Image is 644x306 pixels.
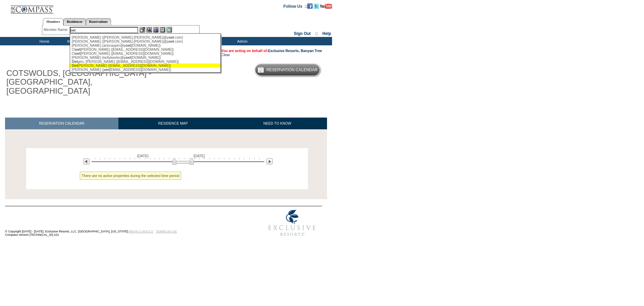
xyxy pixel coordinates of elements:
[72,59,219,63] div: gen, [PERSON_NAME] ([EMAIL_ADDRESS][DOMAIN_NAME])
[137,154,149,158] span: [DATE]
[62,37,99,45] td: My Memberships
[25,37,62,45] td: Home
[322,31,331,36] a: Help
[72,35,219,39] div: [PERSON_NAME] ([PERSON_NAME].[PERSON_NAME]@p .com)
[223,37,260,45] td: Admin
[72,68,219,72] div: [PERSON_NAME] (j [EMAIL_ADDRESS][DOMAIN_NAME])
[227,118,327,129] a: NEED TO KNOW
[221,53,230,57] a: Clear
[75,47,80,51] span: oet
[166,27,172,33] img: b_calculator.gif
[307,3,313,9] img: Become our fan on Facebook
[314,3,319,9] img: Follow us on Twitter
[262,206,322,240] img: Exclusive Resorts
[86,18,111,25] a: Reservations
[43,18,63,26] a: Members
[72,51,219,55] div: Cl [PERSON_NAME] ([EMAIL_ADDRESS][DOMAIN_NAME])
[194,154,205,158] span: [DATE]
[83,158,90,165] img: Previous
[266,68,318,72] h5: Reservation Calendar
[5,118,118,129] a: RESERVATION CALENDAR
[169,39,174,43] span: oet
[307,4,313,8] a: Become our fan on Facebook
[169,35,174,39] span: oet
[5,68,155,97] h1: COTSWOLDS, [GEOGRAPHIC_DATA] - [GEOGRAPHIC_DATA], [GEOGRAPHIC_DATA]
[72,59,78,63] span: Oet
[283,3,307,9] td: Follow Us ::
[146,27,152,33] img: View
[72,63,219,68] div: [PERSON_NAME] ([EMAIL_ADDRESS][DOMAIN_NAME])
[80,172,181,180] div: There are no active properties during the selected time period
[72,63,78,68] span: Oet
[104,68,109,72] span: oet
[129,230,153,233] a: PRIVACY POLICY
[160,27,165,33] img: Reservations
[118,118,228,129] a: RESIDENCE MAP
[125,43,131,47] span: oet
[72,39,219,43] div: [PERSON_NAME] ([PERSON_NAME].[PERSON_NAME]@p .com)
[140,27,145,33] img: b_edit.gif
[320,4,332,9] img: Subscribe to our YouTube Channel
[126,55,131,59] span: oet
[75,51,80,55] span: oet
[72,43,219,47] div: [PERSON_NAME] (arlocasper@p [DOMAIN_NAME])
[44,27,69,33] div: Member Name:
[266,158,273,165] img: Next
[72,47,219,51] div: Cl [PERSON_NAME] ([EMAIL_ADDRESS][DOMAIN_NAME])
[294,31,311,36] a: Sign Out
[268,49,322,53] a: Exclusive Resorts, Banyan Tree
[156,230,177,233] a: TERMS OF USE
[72,55,219,59] div: [PERSON_NAME] (kellykeeler@p [DOMAIN_NAME])
[314,4,319,8] a: Follow us on Twitter
[63,18,86,25] a: Residences
[315,31,318,36] span: ::
[153,27,159,33] img: Impersonate
[5,207,240,240] td: © Copyright [DATE] - [DATE]. Exclusive Resorts, LLC. [GEOGRAPHIC_DATA], [US_STATE]. Compass Versi...
[221,49,322,53] span: You are acting on behalf of:
[320,4,332,8] a: Subscribe to our YouTube Channel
